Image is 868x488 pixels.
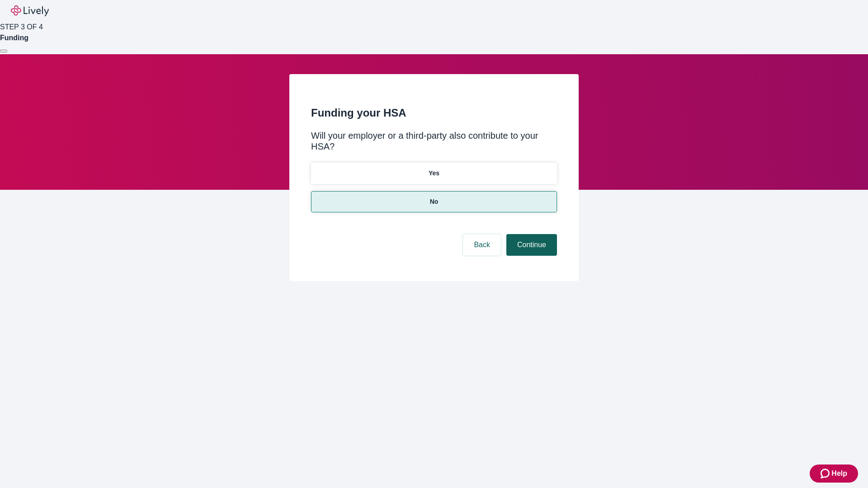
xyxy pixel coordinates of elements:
[831,468,847,479] span: Help
[810,465,858,483] button: Zendesk support iconHelp
[311,105,557,121] h2: Funding your HSA
[429,169,439,178] p: Yes
[311,191,557,212] button: No
[11,5,49,16] img: Lively
[311,130,557,152] div: Will your employer or a third-party also contribute to your HSA?
[506,234,557,256] button: Continue
[821,468,831,479] svg: Zendesk support icon
[463,234,501,256] button: Back
[311,163,557,184] button: Yes
[430,197,439,206] p: No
